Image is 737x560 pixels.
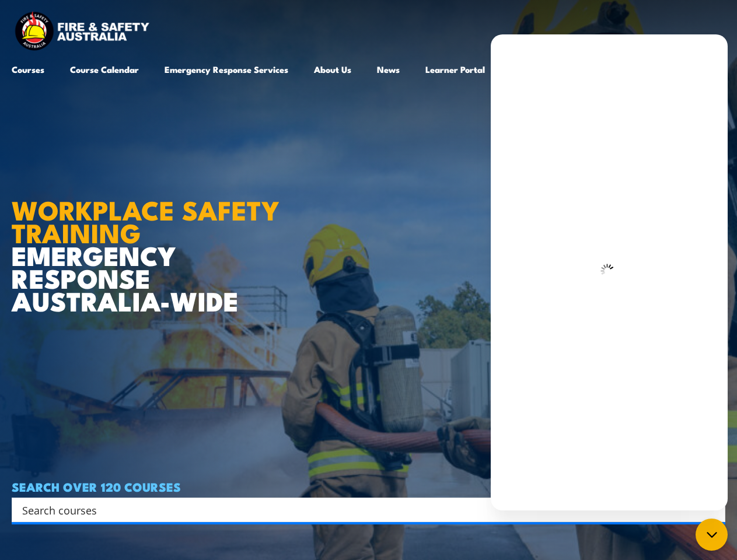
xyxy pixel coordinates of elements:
a: Emergency Response Services [165,55,288,83]
a: Learner Portal [425,55,485,83]
form: Search form [25,502,702,518]
a: News [377,55,400,83]
a: Course Calendar [70,55,139,83]
h4: SEARCH OVER 120 COURSES [12,480,725,493]
a: Courses [12,55,44,83]
strong: WORKPLACE SAFETY TRAINING [12,189,280,252]
input: Search input [22,501,700,519]
a: About Us [314,55,351,83]
button: chat-button [696,519,728,551]
h1: EMERGENCY RESPONSE AUSTRALIA-WIDE [12,169,297,312]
